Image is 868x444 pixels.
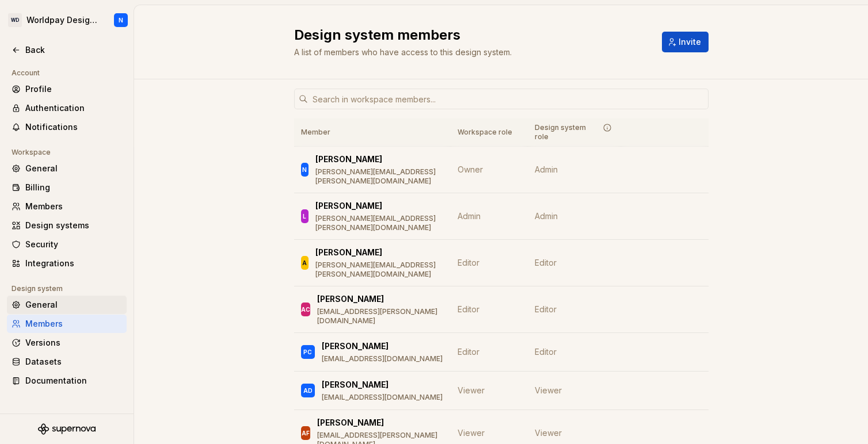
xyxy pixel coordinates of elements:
[303,385,313,396] div: AD
[25,163,122,174] div: General
[7,315,127,333] a: Members
[303,346,312,358] div: PC
[308,89,709,109] input: Search in workspace members...
[322,340,389,352] p: [PERSON_NAME]
[458,164,483,174] span: Owner
[315,261,444,279] p: [PERSON_NAME][EMAIL_ADDRESS][PERSON_NAME][DOMAIN_NAME]
[535,427,562,439] span: Viewer
[302,257,307,269] div: A
[25,102,122,114] div: Authentication
[25,83,122,95] div: Profile
[7,159,127,178] a: General
[25,239,122,250] div: Security
[294,26,648,44] h2: Design system members
[8,13,22,27] div: WD
[458,385,485,395] span: Viewer
[25,337,122,349] div: Versions
[25,299,122,311] div: General
[294,118,451,147] th: Member
[315,167,444,186] p: [PERSON_NAME][EMAIL_ADDRESS][PERSON_NAME][DOMAIN_NAME]
[302,164,307,175] div: N
[7,216,127,235] a: Design systems
[458,428,485,438] span: Viewer
[458,347,479,357] span: Editor
[25,201,122,212] div: Members
[7,254,127,273] a: Integrations
[7,118,127,136] a: Notifications
[322,393,443,402] p: [EMAIL_ADDRESS][DOMAIN_NAME]
[535,346,557,358] span: Editor
[322,379,389,391] p: [PERSON_NAME]
[25,318,122,330] div: Members
[315,200,382,212] p: [PERSON_NAME]
[301,304,310,315] div: AC
[25,220,122,231] div: Design systems
[535,123,614,141] div: Design system role
[322,354,443,363] p: [EMAIL_ADDRESS][DOMAIN_NAME]
[315,214,444,232] p: [PERSON_NAME][EMAIL_ADDRESS][PERSON_NAME][DOMAIN_NAME]
[7,178,127,197] a: Billing
[7,296,127,314] a: General
[294,47,512,57] span: A list of members who have access to this design system.
[535,385,562,396] span: Viewer
[7,353,127,371] a: Datasets
[25,121,122,133] div: Notifications
[535,304,557,315] span: Editor
[317,293,384,305] p: [PERSON_NAME]
[458,304,479,314] span: Editor
[458,211,481,221] span: Admin
[451,118,528,147] th: Workspace role
[302,427,310,439] div: AF
[2,7,131,33] button: WDWorldpay Design SystemN
[25,356,122,368] div: Datasets
[7,146,55,159] div: Workspace
[25,375,122,386] div: Documentation
[25,44,122,56] div: Back
[26,14,100,26] div: Worldpay Design System
[303,210,306,222] div: L
[7,41,127,59] a: Back
[38,423,96,435] svg: Supernova Logo
[7,282,67,296] div: Design system
[317,307,443,326] p: [EMAIL_ADDRESS][PERSON_NAME][DOMAIN_NAME]
[315,154,382,165] p: [PERSON_NAME]
[317,417,384,428] p: [PERSON_NAME]
[535,210,558,222] span: Admin
[315,247,382,258] p: [PERSON_NAME]
[7,197,127,216] a: Members
[7,66,44,80] div: Account
[119,16,123,25] div: N
[679,36,701,48] span: Invite
[535,164,558,175] span: Admin
[25,182,122,193] div: Billing
[458,258,479,267] span: Editor
[7,372,127,390] a: Documentation
[7,334,127,352] a: Versions
[7,235,127,254] a: Security
[535,257,557,269] span: Editor
[25,258,122,269] div: Integrations
[662,32,709,52] button: Invite
[7,80,127,98] a: Profile
[7,99,127,117] a: Authentication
